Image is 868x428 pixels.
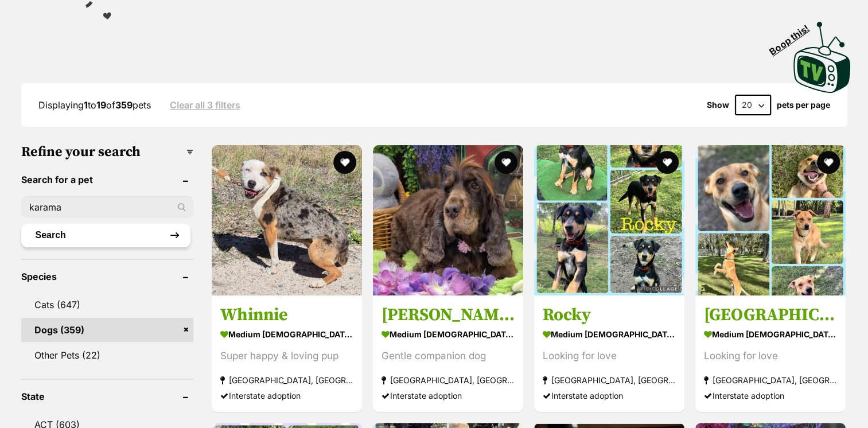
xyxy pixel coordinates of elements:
h3: [PERSON_NAME] [382,304,515,326]
header: Species [21,271,193,282]
a: [PERSON_NAME] medium [DEMOGRAPHIC_DATA] Dog Gentle companion dog [GEOGRAPHIC_DATA], [GEOGRAPHIC_D... [373,295,523,412]
strong: medium [DEMOGRAPHIC_DATA] Dog [543,326,676,343]
div: Interstate adoption [220,388,353,403]
header: Search for a pet [21,174,193,185]
span: Boop this! [768,15,820,57]
img: Bilbo - Australian Kelpie Dog [695,145,846,295]
label: pets per page [777,100,830,110]
a: Clear all 3 filters [170,100,240,110]
img: Rocky - Australian Kelpie Dog [534,145,684,295]
span: Displaying to of pets [38,99,151,111]
button: Search [21,224,190,247]
button: favourite [495,151,517,174]
img: PetRescue TV logo [793,22,851,93]
div: Gentle companion dog [382,348,515,364]
strong: medium [DEMOGRAPHIC_DATA] Dog [220,326,353,343]
a: Cats (647) [21,293,193,317]
button: favourite [656,151,679,174]
strong: [GEOGRAPHIC_DATA], [GEOGRAPHIC_DATA] [382,372,515,388]
h3: Rocky [543,304,676,326]
div: Looking for love [543,348,676,364]
strong: medium [DEMOGRAPHIC_DATA] Dog [382,326,515,343]
h3: Whinnie [220,304,353,326]
strong: 1 [84,99,88,111]
button: favourite [818,151,840,174]
a: Rocky medium [DEMOGRAPHIC_DATA] Dog Looking for love [GEOGRAPHIC_DATA], [GEOGRAPHIC_DATA] Interst... [534,295,684,412]
a: Whinnie medium [DEMOGRAPHIC_DATA] Dog Super happy & loving pup [GEOGRAPHIC_DATA], [GEOGRAPHIC_DAT... [212,295,362,412]
h3: [GEOGRAPHIC_DATA] [704,304,837,326]
a: Other Pets (22) [21,343,193,367]
strong: 359 [115,99,133,111]
div: Interstate adoption [382,388,515,403]
strong: medium [DEMOGRAPHIC_DATA] Dog [704,326,837,343]
a: Dogs (359) [21,318,193,342]
strong: [GEOGRAPHIC_DATA], [GEOGRAPHIC_DATA] [543,372,676,388]
img: Whinnie - Staffordshire Bull Terrier x Border Collie Dog [212,145,362,295]
span: Show [707,100,729,110]
img: Ellie - Cocker Spaniel Dog [373,145,523,295]
input: Toby [21,196,193,218]
strong: [GEOGRAPHIC_DATA], [GEOGRAPHIC_DATA] [704,372,837,388]
strong: [GEOGRAPHIC_DATA], [GEOGRAPHIC_DATA] [220,372,353,388]
a: Boop this! [793,11,851,95]
header: State [21,391,193,402]
strong: 19 [96,99,106,111]
div: Interstate adoption [704,388,837,403]
div: Super happy & loving pup [220,348,353,364]
div: Interstate adoption [543,388,676,403]
h3: Refine your search [21,144,193,160]
div: Looking for love [704,348,837,364]
a: [GEOGRAPHIC_DATA] medium [DEMOGRAPHIC_DATA] Dog Looking for love [GEOGRAPHIC_DATA], [GEOGRAPHIC_D... [695,295,846,412]
button: favourite [333,151,356,174]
